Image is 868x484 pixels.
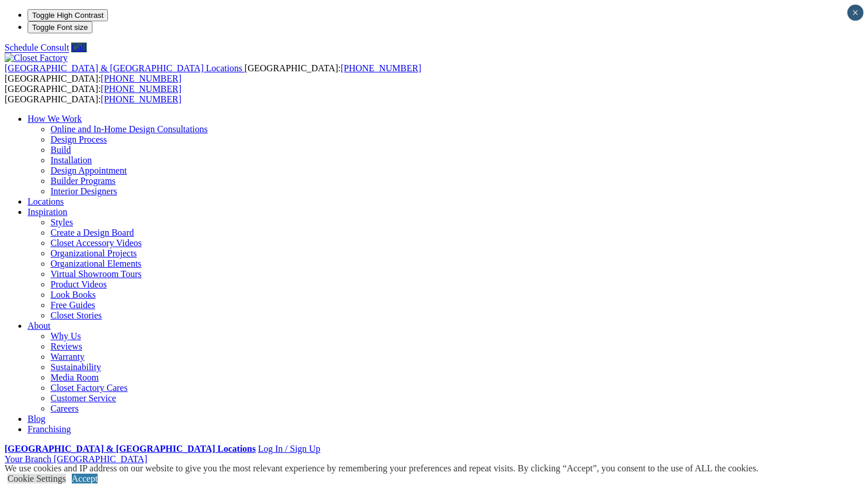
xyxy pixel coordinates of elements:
a: Product Videos [51,279,107,289]
a: Closet Factory Cares [51,383,127,393]
a: Accept [72,474,98,483]
a: [GEOGRAPHIC_DATA] & [GEOGRAPHIC_DATA] Locations [5,63,245,73]
a: Cookie Settings [7,474,66,483]
a: Design Appointment [51,166,127,175]
a: Your Branch [GEOGRAPHIC_DATA] [5,454,148,464]
a: [PHONE_NUMBER] [101,74,181,83]
span: Toggle Font size [32,23,88,32]
a: Styles [51,217,73,227]
a: [GEOGRAPHIC_DATA] & [GEOGRAPHIC_DATA] Locations [5,444,255,454]
span: [GEOGRAPHIC_DATA] [53,454,147,464]
a: Locations [28,197,64,206]
a: How We Work [28,114,82,124]
a: Interior Designers [51,186,117,196]
a: Schedule Consult [5,43,69,52]
span: Toggle High Contrast [32,11,103,20]
span: [GEOGRAPHIC_DATA]: [GEOGRAPHIC_DATA]: [5,84,181,104]
a: Installation [51,155,92,165]
img: Closet Factory [5,53,68,63]
a: Closet Stories [51,310,102,320]
a: Warranty [51,352,84,362]
a: Sustainability [51,362,101,372]
span: [GEOGRAPHIC_DATA]: [GEOGRAPHIC_DATA]: [5,63,421,83]
a: Free Guides [51,300,95,310]
a: [PHONE_NUMBER] [340,63,421,73]
a: Why Us [51,331,81,341]
a: Organizational Elements [51,259,141,268]
a: Careers [51,404,79,413]
span: Your Branch [5,454,51,464]
a: Inspiration [28,207,67,217]
a: Virtual Showroom Tours [51,269,142,279]
span: [GEOGRAPHIC_DATA] & [GEOGRAPHIC_DATA] Locations [5,63,242,73]
a: Media Room [51,372,99,382]
a: Customer Service [51,393,116,403]
a: Reviews [51,341,82,351]
a: Blog [28,414,45,424]
a: Call [71,43,87,52]
a: Builder Programs [51,176,115,186]
a: Look Books [51,290,96,299]
div: We use cookies and IP address on our website to give you the most relevant experience by remember... [5,463,758,474]
a: Log In / Sign Up [258,444,320,454]
button: Close [847,5,863,21]
button: Toggle Font size [28,21,92,33]
a: Franchising [28,424,71,434]
a: [PHONE_NUMBER] [101,84,181,94]
a: Design Process [51,135,107,144]
a: [PHONE_NUMBER] [101,94,181,104]
a: Build [51,145,71,155]
button: Toggle High Contrast [28,9,108,21]
a: Organizational Projects [51,248,137,258]
a: About [28,321,51,331]
a: Online and In-Home Design Consultations [51,124,208,134]
a: Create a Design Board [51,228,134,237]
a: Closet Accessory Videos [51,238,142,248]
